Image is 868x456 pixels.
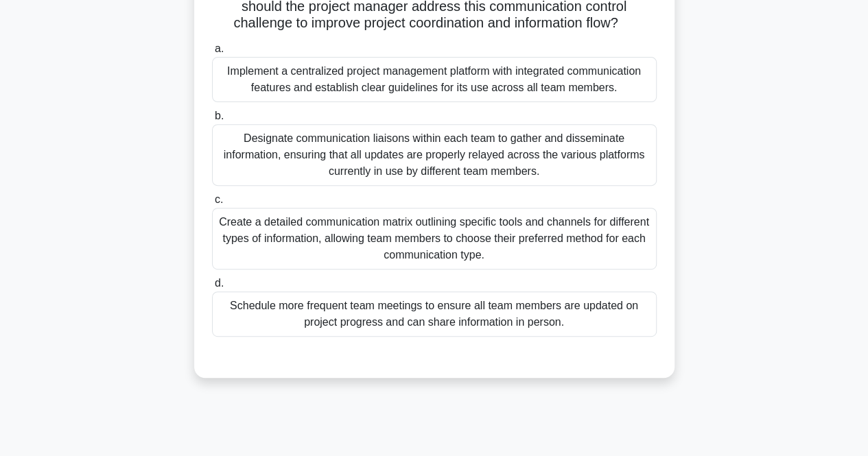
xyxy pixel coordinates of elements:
[215,193,223,205] span: c.
[212,57,657,102] div: Implement a centralized project management platform with integrated communication features and es...
[212,291,657,337] div: Schedule more frequent team meetings to ensure all team members are updated on project progress a...
[215,277,224,289] span: d.
[212,124,657,186] div: Designate communication liaisons within each team to gather and disseminate information, ensuring...
[212,208,657,269] div: Create a detailed communication matrix outlining specific tools and channels for different types ...
[215,110,224,121] span: b.
[215,43,224,54] span: a.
